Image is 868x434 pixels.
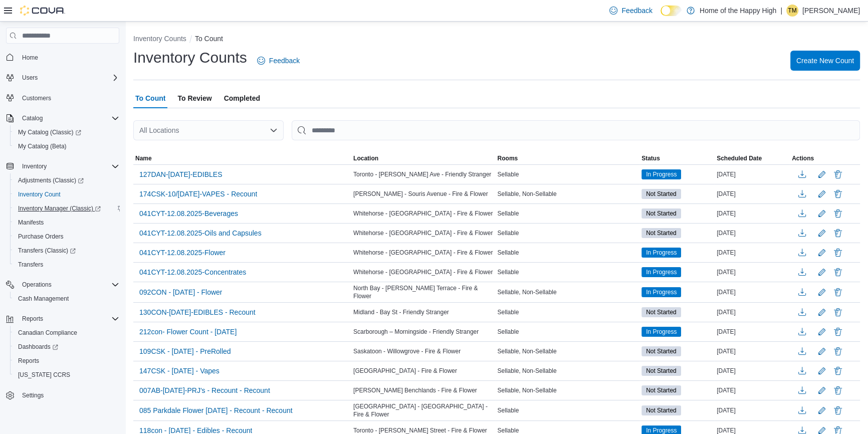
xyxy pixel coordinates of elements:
[177,88,211,108] span: To Review
[2,388,123,402] button: Settings
[135,363,224,378] button: 147CSK - [DATE] - Vapes
[139,327,237,337] span: 212con- Flower Count - [DATE]
[641,287,681,297] span: In Progress
[133,152,351,164] button: Name
[715,326,790,338] div: [DATE]
[646,347,677,356] span: Not Started
[816,383,828,398] button: Edit count details
[135,154,152,162] span: Name
[832,345,844,357] button: Delete
[22,94,51,102] span: Customers
[18,160,119,172] span: Inventory
[18,51,119,63] span: Home
[139,169,222,179] span: 127DAN-[DATE]-EDIBLES
[646,386,677,395] span: Not Started
[715,207,790,220] div: [DATE]
[496,365,640,377] div: Sellable, Non-Sellable
[715,227,790,239] div: [DATE]
[139,248,226,258] span: 041CYT-12.08.2025-Flower
[14,341,62,353] a: Dashboards
[139,228,262,238] span: 041CYT-12.08.2025-Oils and Capsules
[135,383,274,398] button: 007AB-[DATE]-PRJ's - Recount - Recount
[715,306,790,318] div: [DATE]
[135,285,226,300] button: 092CON - [DATE] - Flower
[2,278,123,292] button: Operations
[10,326,123,340] button: Canadian Compliance
[496,152,640,164] button: Rooms
[641,307,681,317] span: Not Started
[18,142,67,150] span: My Catalog (Beta)
[816,363,828,378] button: Edit count details
[14,188,65,200] a: Inventory Count
[10,125,123,139] a: My Catalog (Classic)
[14,202,119,214] span: Inventory Manager (Classic)
[18,160,51,172] button: Inventory
[10,187,123,201] button: Inventory Count
[2,159,123,173] button: Inventory
[22,391,44,399] span: Settings
[18,204,101,212] span: Inventory Manager (Classic)
[792,154,814,162] span: Actions
[646,229,677,238] span: Not Started
[18,389,48,401] a: Settings
[253,51,304,71] a: Feedback
[641,248,681,258] span: In Progress
[715,384,790,396] div: [DATE]
[10,139,123,153] button: My Catalog (Beta)
[715,247,790,259] div: [DATE]
[816,186,828,201] button: Edit count details
[10,258,123,272] button: Transfers
[621,6,652,16] span: Feedback
[269,56,300,66] span: Feedback
[14,327,119,339] span: Canadian Compliance
[832,365,844,377] button: Delete
[135,265,250,280] button: 041CYT-12.08.2025-Concentrates
[10,230,123,244] button: Purchase Orders
[22,162,47,170] span: Inventory
[646,170,677,179] span: In Progress
[605,1,656,21] a: Feedback
[14,231,68,243] a: Purchase Orders
[641,385,681,395] span: Not Started
[135,186,261,201] button: 174CSK-10/[DATE]-VAPES - Recount
[646,189,677,198] span: Not Started
[139,189,257,199] span: 174CSK-10/[DATE]-VAPES - Recount
[353,249,493,257] span: Whitehorse - [GEOGRAPHIC_DATA] - Fire & Flower
[14,327,81,339] a: Canadian Compliance
[646,366,677,375] span: Not Started
[14,293,73,305] a: Cash Management
[14,245,119,257] span: Transfers (Classic)
[18,219,44,227] span: Manifests
[135,88,165,108] span: To Count
[18,112,119,124] span: Catalog
[135,344,235,359] button: 109CSK - [DATE] - PreRolled
[14,216,119,229] span: Manifests
[353,328,479,336] span: Scarborough – Morningside - Friendly Stranger
[353,367,457,375] span: [GEOGRAPHIC_DATA] - Fire & Flower
[18,92,55,104] a: Customers
[816,167,828,182] button: Edit count details
[496,227,640,239] div: Sellable
[18,343,58,351] span: Dashboards
[18,279,56,291] button: Operations
[496,306,640,318] div: Sellable
[496,266,640,278] div: Sellable
[832,404,844,416] button: Delete
[496,207,640,220] div: Sellable
[498,154,518,162] span: Rooms
[18,261,43,269] span: Transfers
[496,168,640,180] div: Sellable
[18,233,64,241] span: Purchase Orders
[353,268,493,276] span: Whitehorse - [GEOGRAPHIC_DATA] - Fire & Flower
[2,111,123,125] button: Catalog
[700,5,776,17] p: Home of the Happy High
[832,266,844,278] button: Delete
[18,72,42,84] button: Users
[353,154,378,162] span: Location
[135,206,242,221] button: 041CYT-12.08.2025-Beverages
[715,168,790,180] div: [DATE]
[715,404,790,416] div: [DATE]
[796,56,854,66] span: Create New Count
[22,114,43,122] span: Catalog
[641,366,681,376] span: Not Started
